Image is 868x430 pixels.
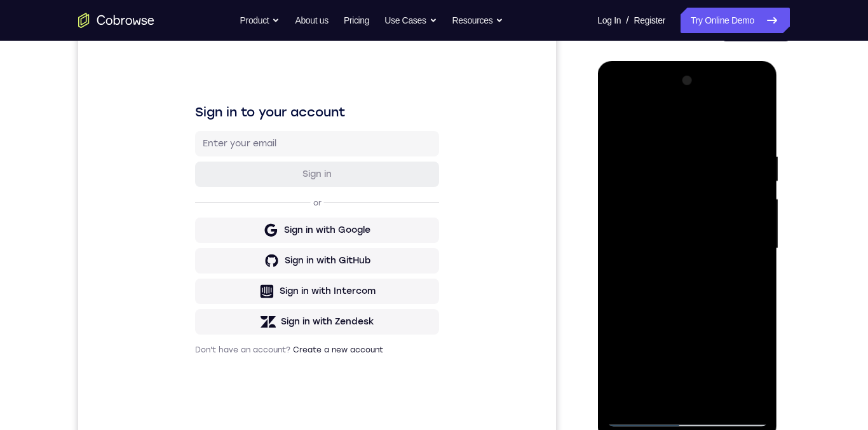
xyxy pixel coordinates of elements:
[117,293,361,319] button: Sign in with Zendesk
[295,8,328,33] a: About us
[206,208,292,221] div: Sign in with Google
[344,8,369,33] a: Pricing
[626,13,628,28] span: /
[681,8,790,33] a: Try Online Demo
[201,269,297,282] div: Sign in with Intercom
[240,8,280,33] button: Product
[125,121,353,134] input: Enter your email
[117,202,361,227] button: Sign in with Google
[597,8,621,33] a: Log In
[117,87,361,105] h1: Sign in to your account
[207,239,292,251] div: Sign in with GitHub
[233,182,246,192] p: or
[634,8,665,33] a: Register
[78,13,154,28] a: Go to the home page
[384,8,437,33] button: Use Cases
[117,263,361,288] button: Sign in with Intercom
[203,300,296,312] div: Sign in with Zendesk
[117,232,361,258] button: Sign in with GitHub
[117,146,361,171] button: Sign in
[215,329,305,338] a: Create a new account
[452,8,504,33] button: Resources
[117,329,361,339] p: Don't have an account?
